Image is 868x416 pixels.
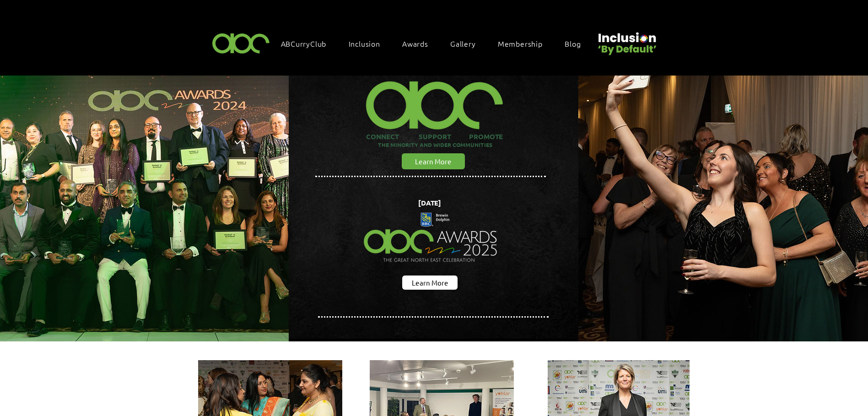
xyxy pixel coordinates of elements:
[289,76,578,339] img: abc background hero black.png
[560,34,594,53] a: Blog
[446,34,490,53] a: Gallery
[493,34,556,53] a: Membership
[349,38,380,49] span: Inclusion
[210,29,273,56] img: ABC-Logo-Blank-Background-01-01-2.png
[378,141,492,148] span: THE MINORITY AND WIDER COMMUNITIES
[412,278,448,287] span: Learn More
[498,38,543,49] span: Membership
[344,34,394,53] div: Inclusion
[415,157,452,166] span: Learn More
[398,34,442,53] div: Awards
[402,153,465,169] a: Learn More
[565,38,581,49] span: Blog
[595,25,658,56] img: Untitled design (22).png
[361,70,507,132] img: ABC-Logo-Blank-Background-01-01-2_edited.png
[450,38,476,49] span: Gallery
[281,38,327,49] span: ABCurryClub
[276,34,595,53] nav: Site
[276,34,340,53] a: ABCurryClub
[402,276,458,290] a: Learn More
[418,198,441,207] span: [DATE]
[356,196,506,280] img: Northern Insights Double Pager Apr 2025.png
[402,38,428,49] span: Awards
[366,132,503,141] span: CONNECT SUPPORT PROMOTE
